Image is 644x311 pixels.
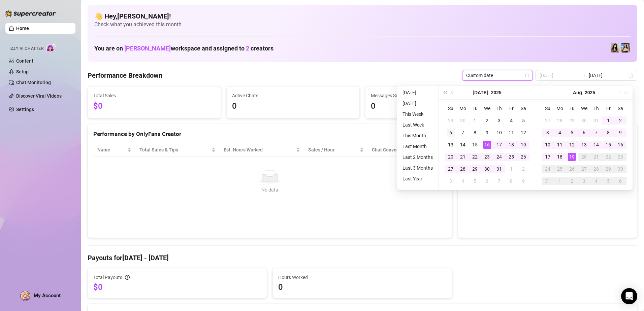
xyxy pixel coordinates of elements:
[493,114,505,127] td: 2025-07-03
[445,127,457,139] td: 2025-07-06
[400,153,436,161] li: Last 2 Months
[578,127,590,139] td: 2025-08-06
[602,102,614,114] th: Fr
[459,116,467,125] div: 30
[400,121,436,129] li: Last Week
[614,139,626,151] td: 2025-08-16
[457,102,469,114] th: Mo
[94,45,273,52] h1: You are on workspace and assigned to creators
[507,165,515,173] div: 1
[568,129,576,137] div: 5
[457,175,469,187] td: 2025-08-04
[471,129,479,137] div: 8
[544,153,552,161] div: 17
[469,139,481,151] td: 2025-07-15
[604,129,612,137] div: 8
[481,114,493,127] td: 2025-07-02
[445,175,457,187] td: 2025-08-03
[495,116,503,125] div: 3
[495,153,503,161] div: 24
[592,165,600,173] div: 28
[566,114,578,127] td: 2025-07-29
[368,143,446,157] th: Chat Conversion
[93,92,215,99] span: Total Sales
[459,177,467,185] div: 4
[457,151,469,163] td: 2025-07-21
[457,163,469,175] td: 2025-07-28
[493,127,505,139] td: 2025-07-10
[278,274,446,281] span: Hours Worked
[224,146,295,153] div: Est. Hours Worked
[400,110,436,118] li: This Week
[580,116,588,125] div: 30
[469,127,481,139] td: 2025-07-08
[578,102,590,114] th: We
[519,177,527,185] div: 9
[400,142,436,150] li: Last Month
[459,141,467,149] div: 14
[445,102,457,114] th: Su
[592,116,600,125] div: 31
[590,127,602,139] td: 2025-08-07
[544,177,552,185] div: 31
[400,99,436,107] li: [DATE]
[519,153,527,161] div: 26
[447,141,455,149] div: 13
[100,186,440,194] div: No data
[542,114,554,127] td: 2025-07-27
[542,151,554,163] td: 2025-08-17
[21,291,30,301] img: ACg8ocKkfcj01EGzYYyzE77Jt5QqTaOkLvAG5FfYRB0jZ8j0GuW0TCI=s96-c
[589,72,627,79] input: End date
[544,129,552,137] div: 3
[578,175,590,187] td: 2025-09-03
[93,282,261,292] span: $0
[616,153,624,161] div: 23
[308,146,359,153] span: Sales / Hour
[592,129,600,137] div: 7
[483,177,491,185] div: 6
[124,45,171,52] span: [PERSON_NAME]
[621,288,637,304] div: Open Intercom Messenger
[540,72,578,79] input: Start date
[449,86,456,99] button: Previous month (PageUp)
[568,141,576,149] div: 12
[469,102,481,114] th: Tu
[16,93,62,99] a: Discover Viral Videos
[517,163,529,175] td: 2025-08-02
[371,100,493,113] span: 0
[568,153,576,161] div: 19
[542,127,554,139] td: 2025-08-03
[471,165,479,173] div: 29
[495,165,503,173] div: 31
[481,139,493,151] td: 2025-07-16
[602,163,614,175] td: 2025-08-29
[505,175,517,187] td: 2025-08-08
[483,141,491,149] div: 16
[581,73,586,78] span: to
[372,146,437,153] span: Chat Conversion
[580,141,588,149] div: 13
[590,175,602,187] td: 2025-09-04
[517,127,529,139] td: 2025-07-12
[9,45,43,52] span: Izzy AI Chatter
[568,116,576,125] div: 29
[592,177,600,185] div: 4
[459,129,467,137] div: 7
[616,129,624,137] div: 9
[556,153,564,161] div: 18
[493,163,505,175] td: 2025-07-31
[445,139,457,151] td: 2025-07-13
[481,151,493,163] td: 2025-07-23
[519,141,527,149] div: 19
[517,114,529,127] td: 2025-07-05
[590,163,602,175] td: 2025-08-28
[93,130,447,139] div: Performance by OnlyFans Creator
[94,21,631,28] span: Check what you achieved this month
[457,114,469,127] td: 2025-06-30
[507,153,515,161] div: 25
[573,86,582,99] button: Choose a month
[469,114,481,127] td: 2025-07-01
[481,163,493,175] td: 2025-07-30
[441,86,449,99] button: Last year (Control + left)
[371,92,493,99] span: Messages Sent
